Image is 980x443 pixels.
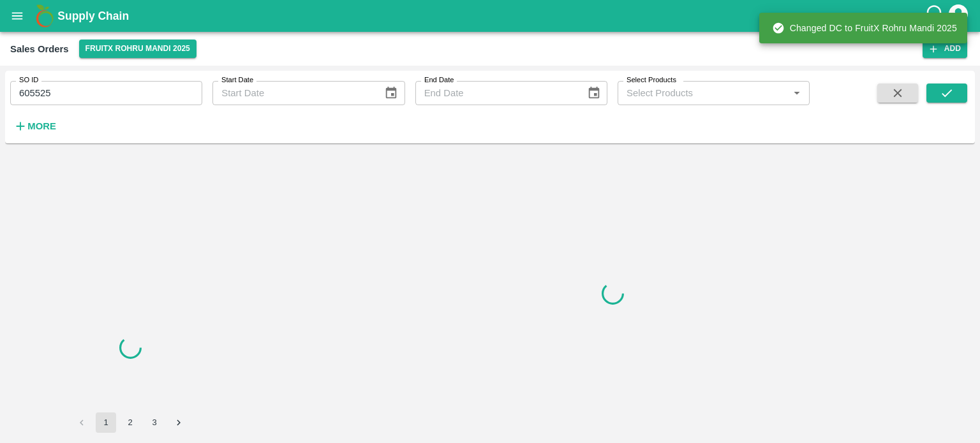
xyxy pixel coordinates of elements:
input: End Date [415,81,577,105]
div: Sales Orders [10,41,69,57]
div: customer-support [924,4,947,27]
button: Select DC [79,40,197,58]
img: logo [32,3,57,29]
input: Enter SO ID [10,81,202,105]
button: Go to next page [168,412,189,433]
button: open drawer [3,1,32,31]
input: Start Date [212,81,374,105]
button: Choose date [582,81,606,105]
input: Select Products [621,85,785,101]
label: Start Date [221,75,253,85]
label: End Date [424,75,454,85]
label: Select Products [627,75,676,85]
strong: More [27,121,56,131]
button: Add [923,40,967,58]
button: Go to page 3 [144,412,165,433]
a: Supply Chain [57,7,924,25]
label: SO ID [19,75,38,85]
button: Choose date [379,81,403,105]
div: account of current user [947,3,970,29]
b: Supply Chain [57,10,129,22]
button: Go to page 2 [120,412,140,433]
nav: pagination navigation [70,412,191,433]
button: More [10,115,59,137]
button: Open [789,85,805,101]
button: page 1 [96,412,116,433]
div: Changed DC to FruitX Rohru Mandi 2025 [772,17,957,40]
